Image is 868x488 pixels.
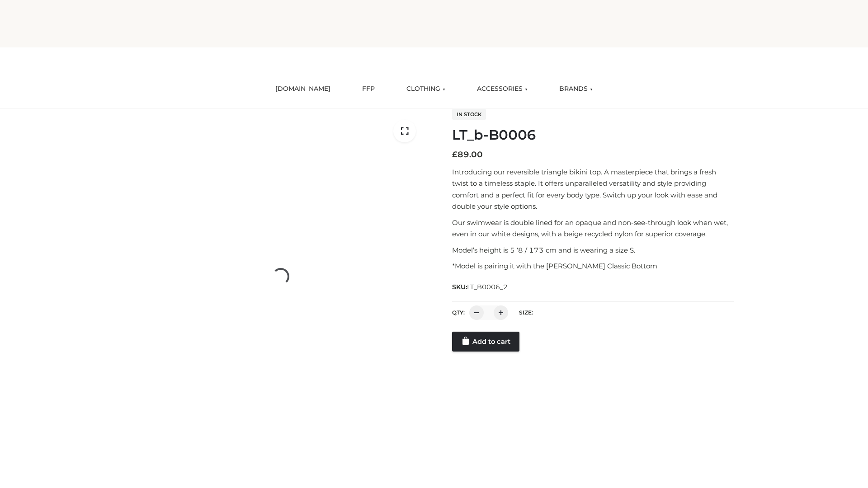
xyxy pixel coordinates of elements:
span: £ [452,150,458,160]
h1: LT_b-B0006 [452,127,734,143]
label: Size: [519,309,533,316]
a: BRANDS [552,79,599,99]
bdi: 89.00 [452,150,483,160]
a: Add to cart [452,332,519,352]
span: In stock [452,109,486,120]
p: Model’s height is 5 ‘8 / 173 cm and is wearing a size S. [452,244,734,256]
a: FFP [355,79,382,99]
p: Our swimwear is double lined for an opaque and non-see-through look when wet, even in our white d... [452,217,734,240]
span: LT_B0006_2 [467,283,508,291]
label: QTY: [452,309,465,316]
span: SKU: [452,282,509,292]
p: *Model is pairing it with the [PERSON_NAME] Classic Bottom [452,260,734,272]
a: [DOMAIN_NAME] [269,79,337,99]
a: CLOTHING [400,79,452,99]
a: ACCESSORIES [470,79,534,99]
p: Introducing our reversible triangle bikini top. A masterpiece that brings a fresh twist to a time... [452,166,734,212]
